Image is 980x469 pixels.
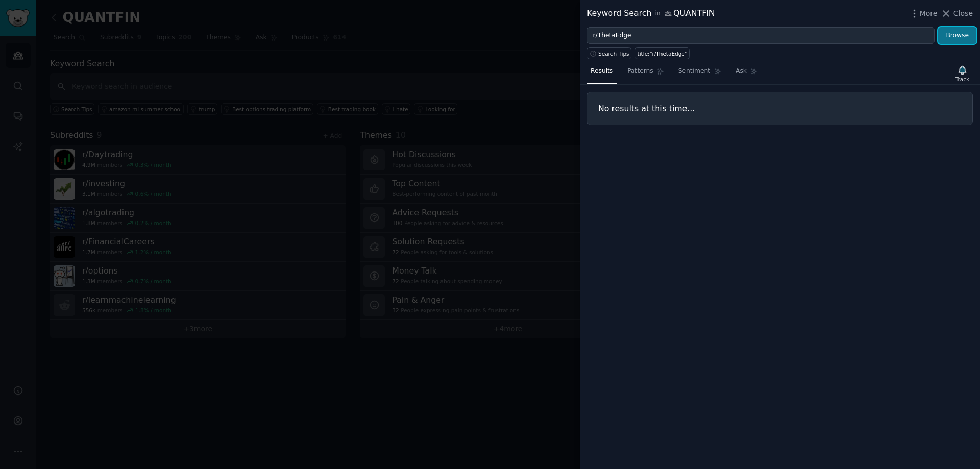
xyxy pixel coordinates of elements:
[732,63,761,84] a: Ask
[675,63,725,84] a: Sentiment
[736,67,747,76] span: Ask
[655,9,660,18] span: in
[953,8,973,19] span: Close
[955,76,969,83] div: Track
[627,67,653,76] span: Patterns
[952,63,973,84] button: Track
[591,67,613,76] span: Results
[635,47,690,59] a: title:"r/ThetaEdge"
[920,8,938,19] span: More
[624,63,667,84] a: Patterns
[587,63,617,84] a: Results
[938,27,976,44] button: Browse
[587,7,715,20] div: Keyword Search QUANTFIN
[638,50,688,57] div: title:"r/ThetaEdge"
[587,27,935,44] input: Try a keyword related to your business
[598,50,629,57] span: Search Tips
[678,67,710,76] span: Sentiment
[909,8,938,19] button: More
[941,8,973,19] button: Close
[587,47,631,59] button: Search Tips
[598,103,962,114] h3: No results at this time...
